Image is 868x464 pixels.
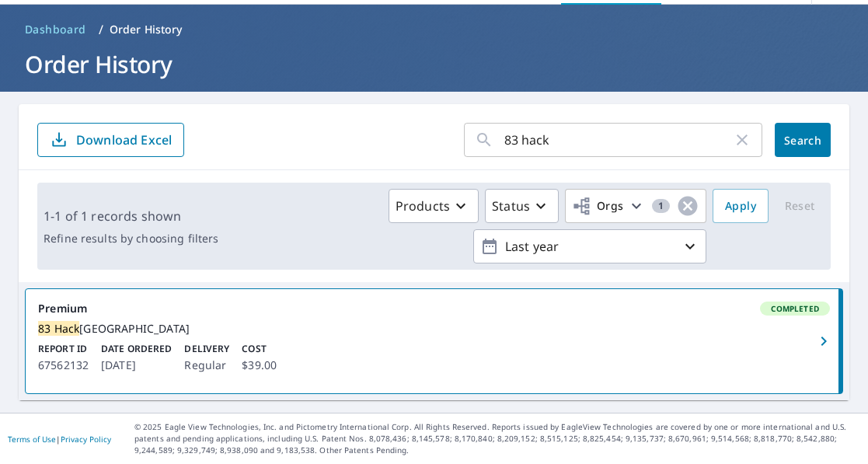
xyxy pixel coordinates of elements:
p: Download Excel [76,131,172,148]
div: Premium [38,302,830,316]
p: Refine results by choosing filters [44,232,218,246]
button: Products [389,189,479,223]
nav: breadcrumb [19,17,849,42]
a: Terms of Use [8,434,56,445]
p: Order History [110,22,183,37]
button: Last year [473,229,706,263]
li: / [99,20,103,39]
p: $39.00 [242,356,277,375]
a: PremiumCompleted83 Hack[GEOGRAPHIC_DATA]Report ID67562132Date Ordered[DATE]DeliveryRegularCost$39.00 [26,289,842,393]
button: Download Excel [37,123,184,157]
span: 1 [652,201,670,211]
p: Report ID [38,342,89,356]
p: 1-1 of 1 records shown [44,207,218,225]
div: [GEOGRAPHIC_DATA] [38,322,830,336]
p: | [8,434,111,444]
span: Completed [762,303,828,314]
p: Last year [499,233,681,260]
span: Apply [725,197,756,216]
button: Orgs1 [565,189,706,223]
p: Status [492,197,530,215]
p: Cost [242,342,277,356]
p: Regular [184,356,229,375]
button: Apply [713,189,769,223]
button: Search [775,123,831,157]
h1: Order History [19,48,849,80]
span: Search [787,133,818,148]
p: © 2025 Eagle View Technologies, Inc. and Pictometry International Corp. All Rights Reserved. Repo... [134,421,860,456]
button: Status [485,189,559,223]
p: [DATE] [101,356,172,375]
a: Privacy Policy [61,434,111,445]
p: Date Ordered [101,342,172,356]
mark: 83 Hack [38,321,79,336]
p: Delivery [184,342,229,356]
a: Dashboard [19,17,92,42]
p: Products [396,197,450,215]
p: 67562132 [38,356,89,375]
input: Address, Report #, Claim ID, etc. [504,118,733,162]
span: Orgs [572,197,624,216]
span: Dashboard [25,22,86,37]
